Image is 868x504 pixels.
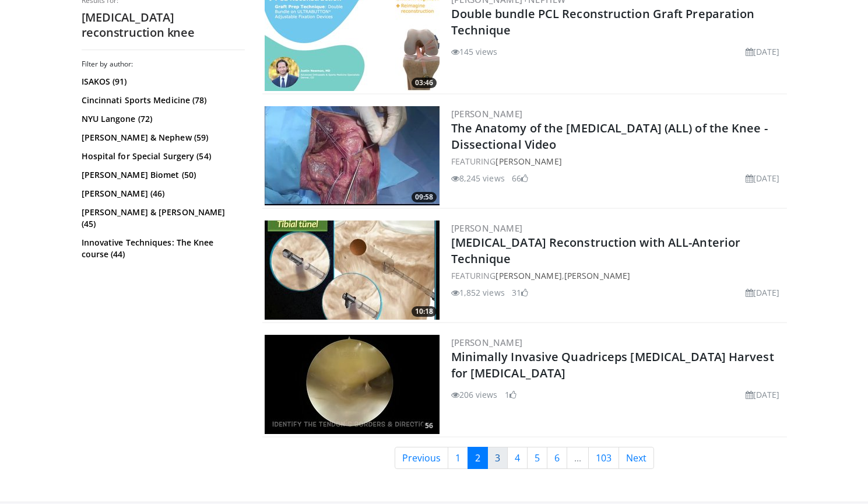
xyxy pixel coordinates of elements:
li: 145 views [451,45,498,58]
li: [DATE] [746,172,780,184]
span: 56 [421,421,437,431]
div: FEATURING [451,155,785,167]
a: [PERSON_NAME] [564,270,630,281]
a: 4 [507,447,528,469]
a: 103 [588,447,619,469]
a: [PERSON_NAME] [451,108,523,120]
a: Double bundle PCL Reconstruction Graft Preparation Technique [451,6,755,38]
a: Cincinnati Sports Medicine (78) [82,94,242,106]
a: Innovative Techniques: The Knee course (44) [82,237,242,260]
a: [PERSON_NAME] [496,156,561,167]
span: 09:58 [412,192,437,202]
a: ISAKOS (91) [82,76,242,87]
a: [PERSON_NAME] (46) [82,188,242,199]
a: Minimally Invasive Quadriceps [MEDICAL_DATA] Harvest for [MEDICAL_DATA] [451,349,774,381]
a: 10:18 [265,220,440,320]
li: [DATE] [746,286,780,299]
nav: Search results pages [262,447,787,469]
a: The Anatomy of the [MEDICAL_DATA] (ALL) of the Knee - Dissectional Video [451,120,768,152]
a: 1 [448,447,468,469]
a: [PERSON_NAME] & Nephew (59) [82,132,242,143]
a: [PERSON_NAME] Biomet (50) [82,169,242,181]
a: 56 [265,335,440,434]
a: 3 [487,447,508,469]
a: [PERSON_NAME] & [PERSON_NAME] (45) [82,206,242,230]
li: 1,852 views [451,286,505,299]
li: 8,245 views [451,172,505,184]
a: NYU Langone (72) [82,113,242,125]
a: Next [619,447,654,469]
li: [DATE] [746,45,780,58]
h2: [MEDICAL_DATA] reconstruction knee [82,10,245,40]
a: [PERSON_NAME] [496,270,561,281]
span: 03:46 [412,78,437,88]
div: FEATURING , [451,269,785,282]
a: 6 [547,447,567,469]
a: 5 [527,447,547,469]
span: 10:18 [412,306,437,317]
li: 31 [512,286,528,299]
li: 1 [505,388,516,401]
img: 4a7a1455-90a0-47fe-be93-a05d50f1cb36.300x170_q85_crop-smart_upscale.jpg [265,335,440,434]
li: 66 [512,172,528,184]
a: 2 [468,447,488,469]
h3: Filter by author: [82,60,245,69]
a: 09:58 [265,106,440,205]
a: Hospital for Special Surgery (54) [82,150,242,162]
a: [MEDICAL_DATA] Reconstruction with ALL-Anterior Technique [451,235,741,267]
a: [PERSON_NAME] [451,337,523,348]
img: 6e5af7b0-aad7-491f-81b5-4ca6605660cd.300x170_q85_crop-smart_upscale.jpg [265,220,440,320]
a: [PERSON_NAME] [451,222,523,234]
a: Previous [395,447,448,469]
li: 206 views [451,388,498,401]
img: x0JBUkvnwpAy-qi34xMDoxOjBrO-I4W8.300x170_q85_crop-smart_upscale.jpg [265,106,440,205]
li: [DATE] [746,388,780,401]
